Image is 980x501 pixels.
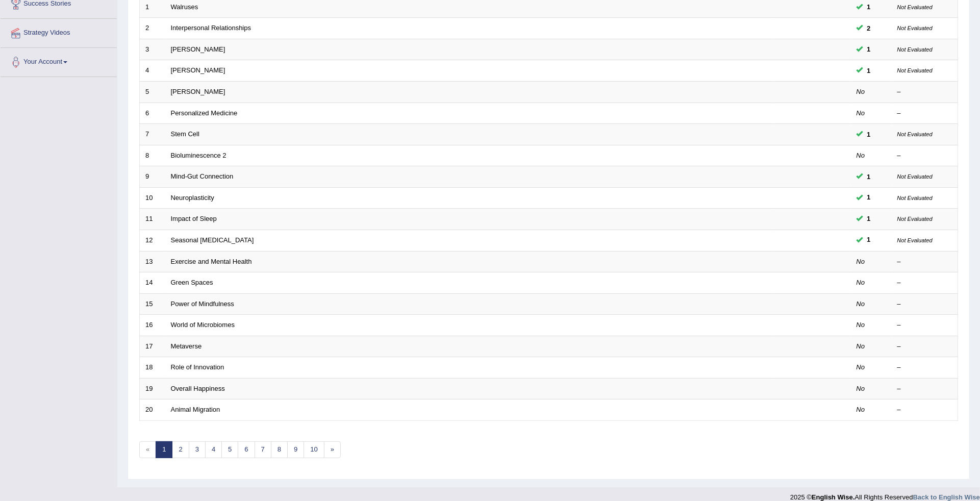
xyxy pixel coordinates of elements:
small: Not Evaluated [897,216,933,222]
span: You can still take this question [863,44,875,55]
small: Not Evaluated [897,173,933,180]
span: You can still take this question [863,2,875,12]
a: [PERSON_NAME] [171,66,225,74]
em: No [857,321,865,329]
td: 17 [140,336,165,357]
em: No [857,385,865,392]
td: 5 [140,82,165,103]
div: – [897,257,952,267]
span: You can still take this question [863,214,875,224]
em: No [857,88,865,95]
a: Back to English Wise [913,493,980,501]
small: Not Evaluated [897,25,933,31]
a: [PERSON_NAME] [171,45,225,53]
a: World of Microbiomes [171,321,235,329]
a: Exercise and Mental Health [171,258,252,265]
td: 7 [140,124,165,145]
div: – [897,363,952,372]
td: 19 [140,378,165,399]
small: Not Evaluated [897,4,933,10]
a: Seasonal [MEDICAL_DATA] [171,236,254,244]
div: – [897,405,952,415]
span: You can still take this question [863,192,875,203]
a: Animal Migration [171,406,220,413]
td: 6 [140,103,165,124]
a: 3 [189,441,206,458]
strong: English Wise. [812,493,855,501]
a: 2 [172,441,189,458]
td: 13 [140,251,165,272]
td: 11 [140,209,165,230]
td: 14 [140,272,165,294]
div: – [897,109,952,118]
a: Mind-Gut Connection [171,172,234,180]
span: You can still take this question [863,235,875,245]
a: Personalized Medicine [171,109,238,117]
td: 12 [140,230,165,251]
a: Neuroplasticity [171,194,214,202]
a: Metaverse [171,342,202,350]
em: No [857,109,865,117]
span: « [139,441,156,458]
div: – [897,87,952,97]
a: Stem Cell [171,130,199,138]
td: 15 [140,293,165,315]
span: You can still take this question [863,23,875,34]
em: No [857,258,865,265]
a: Role of Innovation [171,363,224,371]
a: 4 [205,441,222,458]
div: – [897,278,952,288]
span: You can still take this question [863,129,875,140]
div: – [897,384,952,394]
div: – [897,320,952,330]
a: 5 [221,441,238,458]
small: Not Evaluated [897,237,933,243]
a: 8 [271,441,288,458]
a: Interpersonal Relationships [171,24,252,32]
td: 4 [140,60,165,82]
td: 20 [140,399,165,421]
em: No [857,406,865,413]
td: 16 [140,315,165,336]
small: Not Evaluated [897,46,933,53]
a: Your Account [1,48,117,73]
div: – [897,299,952,309]
small: Not Evaluated [897,131,933,137]
small: Not Evaluated [897,195,933,201]
span: You can still take this question [863,171,875,182]
td: 9 [140,166,165,188]
a: Power of Mindfulness [171,300,234,308]
td: 8 [140,145,165,166]
em: No [857,342,865,350]
a: Bioluminescence 2 [171,152,227,159]
td: 10 [140,187,165,209]
em: No [857,279,865,286]
td: 3 [140,39,165,60]
a: Strategy Videos [1,19,117,44]
em: No [857,363,865,371]
a: Impact of Sleep [171,215,217,222]
a: Overall Happiness [171,385,225,392]
a: 10 [304,441,324,458]
a: 9 [287,441,304,458]
a: [PERSON_NAME] [171,88,225,95]
a: 7 [255,441,271,458]
span: You can still take this question [863,65,875,76]
a: » [324,441,341,458]
em: No [857,300,865,308]
a: Walruses [171,3,198,11]
a: 1 [156,441,172,458]
em: No [857,152,865,159]
div: – [897,342,952,352]
small: Not Evaluated [897,67,933,73]
div: – [897,151,952,161]
td: 18 [140,357,165,379]
a: 6 [238,441,255,458]
td: 2 [140,18,165,39]
a: Green Spaces [171,279,213,286]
